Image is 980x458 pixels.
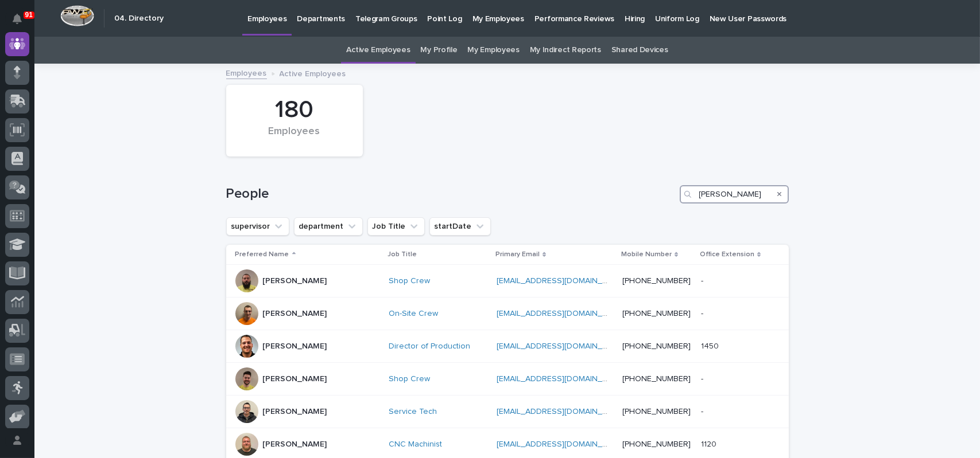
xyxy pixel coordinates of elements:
[263,342,327,351] p: [PERSON_NAME]
[497,342,626,350] a: [EMAIL_ADDRESS][DOMAIN_NAME]
[611,37,668,64] a: Shared Devices
[226,217,289,236] button: supervisor
[497,408,626,416] a: [EMAIL_ADDRESS][DOMAIN_NAME]
[701,339,721,351] p: 1450
[622,440,691,448] a: [PHONE_NUMBER]
[114,14,164,24] h2: 04. Directory
[226,396,789,428] tr: [PERSON_NAME]Service Tech [EMAIL_ADDRESS][DOMAIN_NAME] [PHONE_NUMBER]--
[680,185,789,203] input: Search
[226,297,789,330] tr: [PERSON_NAME]On-Site Crew [EMAIL_ADDRESS][DOMAIN_NAME] [PHONE_NUMBER]--
[226,66,267,79] a: Employees
[263,440,327,449] p: [PERSON_NAME]
[367,217,425,236] button: Job Title
[263,407,327,417] p: [PERSON_NAME]
[701,372,706,384] p: -
[346,37,410,64] a: Active Employees
[226,330,789,363] tr: [PERSON_NAME]Director of Production [EMAIL_ADDRESS][DOMAIN_NAME] [PHONE_NUMBER]14501450
[226,186,675,202] h1: People
[389,374,430,384] a: Shop Crew
[497,277,626,285] a: [EMAIL_ADDRESS][DOMAIN_NAME]
[389,407,437,417] a: Service Tech
[294,217,363,236] button: department
[530,37,601,64] a: My Indirect Reports
[246,126,343,150] div: Employees
[622,277,691,285] a: [PHONE_NUMBER]
[622,375,691,383] a: [PHONE_NUMBER]
[429,217,491,236] button: startDate
[388,248,417,261] p: Job Title
[25,11,33,19] p: 91
[389,276,430,286] a: Shop Crew
[263,276,327,286] p: [PERSON_NAME]
[389,342,470,351] a: Director of Production
[495,248,540,261] p: Primary Email
[389,440,442,449] a: CNC Machinist
[389,309,438,319] a: On-Site Crew
[226,265,789,297] tr: [PERSON_NAME]Shop Crew [EMAIL_ADDRESS][DOMAIN_NAME] [PHONE_NUMBER]--
[235,248,289,261] p: Preferred Name
[497,310,626,318] a: [EMAIL_ADDRESS][DOMAIN_NAME]
[497,440,626,448] a: [EMAIL_ADDRESS][DOMAIN_NAME]
[246,96,343,124] div: 180
[701,437,719,449] p: 1120
[280,66,346,79] p: Active Employees
[622,310,691,318] a: [PHONE_NUMBER]
[226,363,789,396] tr: [PERSON_NAME]Shop Crew [EMAIL_ADDRESS][DOMAIN_NAME] [PHONE_NUMBER]--
[701,405,706,417] p: -
[60,5,94,26] img: Workspace Logo
[14,14,29,32] div: Notifications91
[497,375,626,383] a: [EMAIL_ADDRESS][DOMAIN_NAME]
[700,248,754,261] p: Office Extension
[5,7,29,31] button: Notifications
[701,307,706,319] p: -
[622,408,691,416] a: [PHONE_NUMBER]
[701,274,706,286] p: -
[421,37,458,64] a: My Profile
[622,342,691,350] a: [PHONE_NUMBER]
[263,309,327,319] p: [PERSON_NAME]
[263,374,327,384] p: [PERSON_NAME]
[467,37,519,64] a: My Employees
[621,248,672,261] p: Mobile Number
